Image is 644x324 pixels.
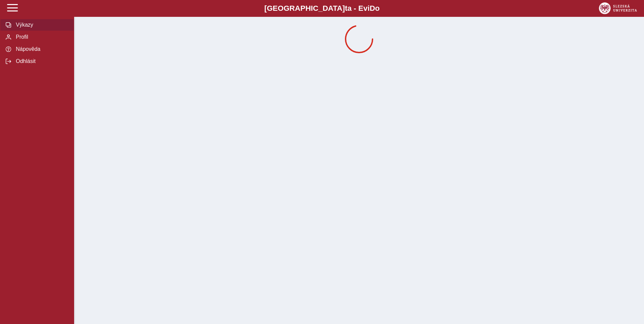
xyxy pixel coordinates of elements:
span: Nápověda [14,46,68,52]
span: Výkazy [14,22,68,28]
img: logo_web_su.png [599,2,637,14]
span: Odhlásit [14,58,68,64]
span: Profil [14,34,68,40]
span: D [369,4,375,12]
span: t [345,4,347,12]
b: [GEOGRAPHIC_DATA] a - Evi [20,4,624,13]
span: o [375,4,380,12]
